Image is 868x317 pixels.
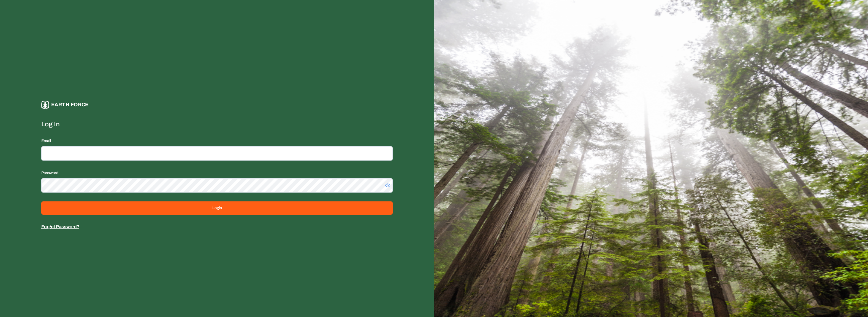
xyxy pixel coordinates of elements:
img: earthforce-logo-white-uG4MPadI.svg [41,101,49,109]
label: Log In [41,120,393,129]
button: Login [41,201,393,215]
label: Password [41,171,58,175]
p: Forgot Password? [41,223,393,230]
label: Email [41,139,51,143]
p: Earth force [51,101,89,109]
